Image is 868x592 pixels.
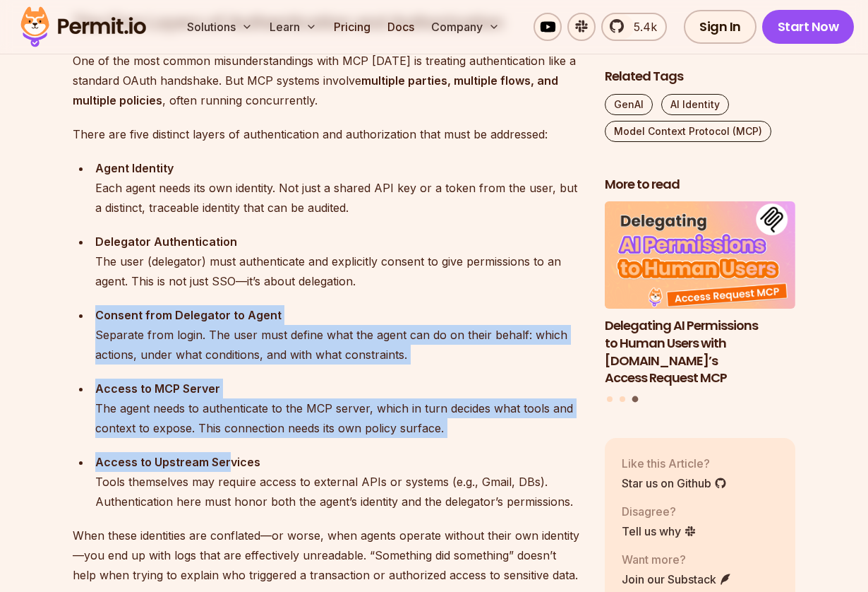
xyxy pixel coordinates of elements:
div: Posts [605,202,795,405]
strong: Access to MCP Server [95,381,220,396]
p: One of the most common misunderstandings with MCP [DATE] is treating authentication like a standa... [73,51,582,110]
a: GenAI [605,94,653,115]
div: Separate from login. The user must define what the agent can do on their behalf: which actions, u... [95,305,582,365]
a: Docs [382,13,420,41]
p: Want more? [622,551,732,568]
a: Pricing [328,13,376,41]
a: AI Identity [661,94,729,115]
a: Join our Substack [622,571,732,588]
div: Tools themselves may require access to external APIs or systems (e.g., Gmail, DBs). Authenticatio... [95,452,582,511]
p: There are five distinct layers of authentication and authorization that must be addressed: [73,124,582,144]
h2: More to read [605,176,795,194]
a: Model Context Protocol (MCP) [605,121,771,142]
a: Start Now [762,10,855,44]
button: Go to slide 2 [620,396,625,402]
a: Star us on Github [622,475,727,492]
p: When these identities are conflated—or worse, when agents operate without their own identity—you ... [73,526,582,585]
p: Disagree? [622,503,697,520]
span: 5.4k [625,18,657,35]
div: Each agent needs its own identity. Not just a shared API key or a token from the user, but a dist... [95,158,582,218]
a: 5.4k [601,13,667,41]
li: 3 of 3 [605,202,795,388]
a: Sign In [684,10,757,44]
strong: multiple parties, multiple flows, and multiple policies [73,73,558,107]
button: Company [426,13,505,41]
div: The agent needs to authenticate to the MCP server, which in turn decides what tools and context t... [95,379,582,438]
a: Tell us why [622,523,697,540]
strong: Agent Identity [95,161,174,175]
button: Learn [264,13,323,41]
button: Solutions [181,13,258,41]
img: Delegating AI Permissions to Human Users with Permit.io’s Access Request MCP [605,202,795,309]
strong: Access to Upstream Services [95,455,260,469]
button: Go to slide 3 [632,396,638,403]
h2: Related Tags [605,68,795,85]
div: The user (delegator) must authenticate and explicitly consent to give permissions to an agent. Th... [95,232,582,291]
img: Permit logo [14,3,152,51]
button: Go to slide 1 [607,396,613,402]
p: Like this Article? [622,455,727,472]
strong: Consent from Delegator to Agent [95,308,282,322]
strong: Delegator Authentication [95,235,237,249]
h3: Delegating AI Permissions to Human Users with [DOMAIN_NAME]’s Access Request MCP [605,317,795,387]
a: Delegating AI Permissions to Human Users with Permit.io’s Access Request MCPDelegating AI Permiss... [605,202,795,388]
